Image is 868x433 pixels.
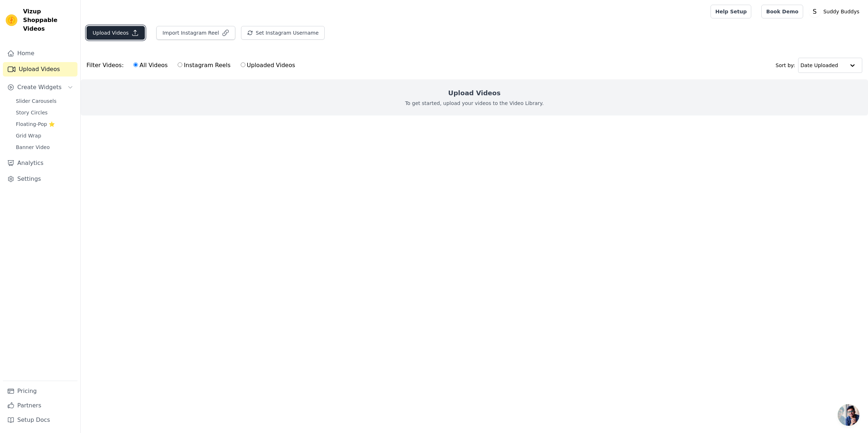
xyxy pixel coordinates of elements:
[711,5,751,18] a: Help Setup
[3,156,77,170] a: Analytics
[3,62,77,76] a: Upload Videos
[3,172,77,186] a: Settings
[12,119,77,129] a: Floating-Pop ⭐
[177,61,231,70] label: Instagram Reels
[16,132,41,139] span: Grid Wrap
[156,26,235,40] button: Import Instagram Reel
[12,96,77,106] a: Slider Carousels
[3,384,77,398] a: Pricing
[448,88,500,98] h2: Upload Videos
[3,398,77,413] a: Partners
[178,62,182,67] input: Instagram Reels
[16,97,57,105] span: Slider Carousels
[17,83,62,92] span: Create Widgets
[3,46,77,61] a: Home
[405,100,544,107] p: To get started, upload your videos to the Video Library.
[776,58,863,73] div: Sort by:
[820,5,862,18] p: Suddy Buddys
[16,144,50,151] span: Banner Video
[133,61,168,70] label: All Videos
[838,404,859,426] div: Open chat
[12,108,77,118] a: Story Circles
[240,61,295,70] label: Uploaded Videos
[761,5,803,18] a: Book Demo
[86,57,299,74] div: Filter Videos:
[809,5,862,18] button: S Suddy Buddys
[6,14,17,26] img: Vizup
[12,131,77,141] a: Grid Wrap
[3,80,77,95] button: Create Widgets
[3,413,77,427] a: Setup Docs
[16,109,48,116] span: Story Circles
[813,8,816,15] text: S
[241,26,325,40] button: Set Instagram Username
[241,62,245,67] input: Uploaded Videos
[23,7,75,33] span: Vizup Shoppable Videos
[86,26,145,40] button: Upload Videos
[133,62,138,67] input: All Videos
[16,121,55,128] span: Floating-Pop ⭐
[12,142,77,152] a: Banner Video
